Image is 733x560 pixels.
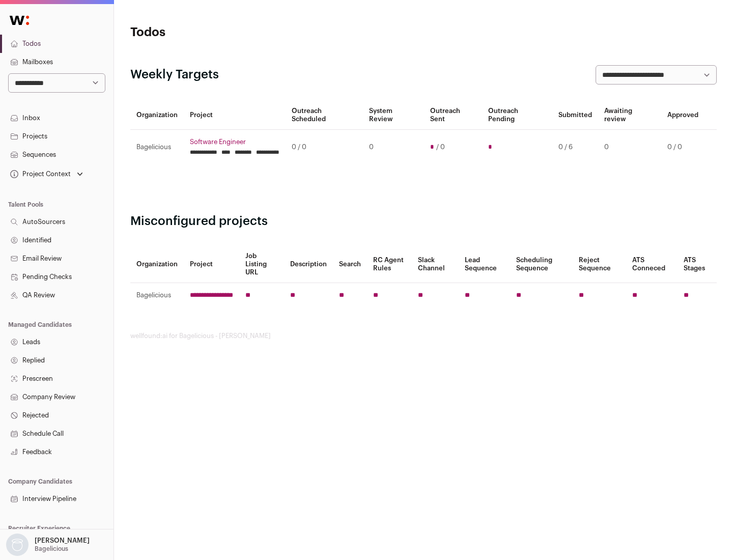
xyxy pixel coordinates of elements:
[130,332,717,340] footer: wellfound:ai for Bagelicious - [PERSON_NAME]
[482,101,552,130] th: Outreach Pending
[130,246,184,283] th: Organization
[333,246,367,283] th: Search
[510,246,573,283] th: Scheduling Sequence
[598,130,661,165] td: 0
[4,10,35,31] img: Wellfound
[367,246,411,283] th: RC Agent Rules
[363,101,424,130] th: System Review
[424,101,483,130] th: Outreach Sent
[552,101,598,130] th: Submitted
[412,246,459,283] th: Slack Channel
[626,246,677,283] th: ATS Conneced
[661,130,704,165] td: 0 / 0
[190,138,279,146] a: Software Engineer
[363,130,424,165] td: 0
[130,101,184,130] th: Organization
[598,101,661,130] th: Awaiting review
[35,545,68,553] p: Bagelicious
[8,170,71,178] div: Project Context
[6,534,29,556] img: nopic.png
[4,534,92,556] button: Open dropdown
[459,246,510,283] th: Lead Sequence
[130,67,219,83] h2: Weekly Targets
[552,130,598,165] td: 0 / 6
[184,246,239,283] th: Project
[678,246,717,283] th: ATS Stages
[8,167,85,181] button: Open dropdown
[661,101,704,130] th: Approved
[286,101,363,130] th: Outreach Scheduled
[436,143,445,151] span: / 0
[284,246,333,283] th: Description
[130,24,326,41] h1: Todos
[239,246,284,283] th: Job Listing URL
[286,130,363,165] td: 0 / 0
[130,213,717,230] h2: Misconfigured projects
[35,537,90,545] p: [PERSON_NAME]
[184,101,286,130] th: Project
[130,130,184,165] td: Bagelicious
[573,246,627,283] th: Reject Sequence
[130,283,184,308] td: Bagelicious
